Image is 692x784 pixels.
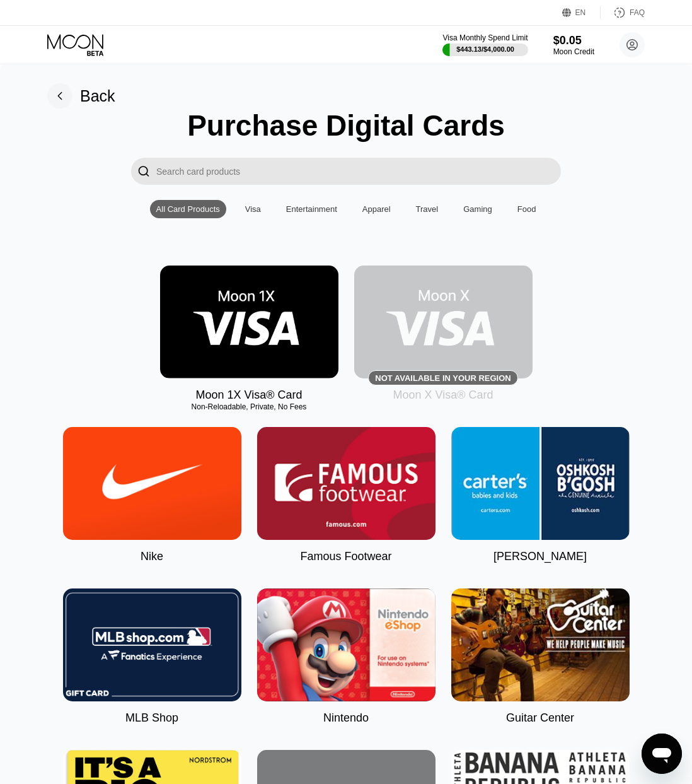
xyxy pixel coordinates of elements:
div: Visa Monthly Spend Limit$443.13/$4,000.00 [442,33,528,56]
div: FAQ [601,6,645,19]
div: Nintendo [323,711,369,725]
div: Gaming [457,200,499,218]
div: Not available in your region [375,373,510,383]
div: Entertainment [280,200,343,218]
div: Apparel [356,200,397,218]
div: Apparel [362,204,391,214]
div: Moon X Visa® Card [393,389,493,402]
div: Visa [239,200,267,218]
div: Famous Footwear [300,550,391,563]
div: $443.13 / $4,000.00 [456,45,514,53]
div: Not available in your region [354,266,533,378]
div: All Card Products [156,204,220,214]
div: [PERSON_NAME] [493,550,587,563]
div: FAQ [630,8,645,17]
div: Moon 1X Visa® Card [195,389,302,402]
div: Nike [141,550,163,563]
div: $0.05Moon Credit [553,34,594,56]
div: Food [517,204,536,214]
div: Non-Reloadable, Private, No Fees [160,402,338,411]
div: Visa [245,204,261,214]
div:  [131,158,156,185]
div: Purchase Digital Cards [187,108,505,143]
div: $0.05 [553,34,594,47]
div: Gaming [463,204,492,214]
div: EN [575,8,586,17]
input: Search card products [156,158,561,185]
div: Travel [416,204,439,214]
div: Travel [410,200,445,218]
div: All Card Products [150,200,226,218]
div: MLB Shop [125,711,178,725]
iframe: Button to launch messaging window [642,734,682,774]
div: Back [47,83,115,108]
div: Food [511,200,543,218]
div: Guitar Center [506,711,574,725]
div: EN [562,6,601,19]
div:  [137,164,150,178]
div: Back [80,87,115,105]
div: Visa Monthly Spend Limit [442,33,528,42]
div: Entertainment [286,204,337,214]
div: Moon Credit [553,47,594,56]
